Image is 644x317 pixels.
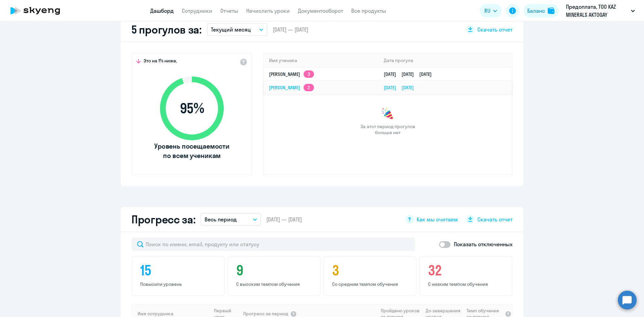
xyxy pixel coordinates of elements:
span: Прогресс за период [243,311,288,317]
a: [DATE][DATE] [384,85,419,91]
span: Скачать отчет [477,216,513,223]
img: balance [548,7,554,14]
h2: 5 прогулов за: [131,23,202,36]
input: Поиск по имени, email, продукту или статусу [131,237,415,251]
a: [PERSON_NAME]3 [269,71,314,77]
span: RU [484,7,490,15]
a: Все продукты [351,7,386,14]
a: Сотрудники [182,7,212,14]
img: congrats [381,107,394,121]
p: С низким темпом обучения [428,281,506,287]
a: [PERSON_NAME]2 [269,85,314,91]
span: [DATE] — [DATE] [266,216,302,223]
p: Предоплата, ТОО KAZ MINERALS AKTOGAY [566,3,628,19]
a: Дашборд [150,7,174,14]
a: Отчеты [220,7,238,14]
app-skyeng-badge: 2 [304,84,314,91]
button: Предоплата, ТОО KAZ MINERALS AKTOGAY [562,3,638,19]
button: Балансbalance [523,4,558,17]
h4: 9 [236,262,314,278]
button: Текущий месяц [207,23,267,36]
span: За этот период прогулов больше нет [360,123,416,136]
button: RU [480,4,502,17]
button: Весь период [201,213,261,226]
span: Уровень посещаемости по всем ученикам [153,142,230,160]
span: Это на 1% ниже, [144,58,177,66]
p: Весь период [205,215,237,223]
p: Текущий месяц [211,25,251,34]
a: Начислить уроки [246,7,290,14]
app-skyeng-badge: 3 [304,70,314,78]
a: Документооборот [298,7,343,14]
h4: 32 [428,262,506,278]
span: Скачать отчет [477,26,513,33]
span: 95 % [153,100,230,116]
a: [DATE][DATE][DATE] [384,71,437,77]
p: Показать отключенных [454,240,513,248]
p: Повысили уровень [140,281,218,287]
div: Баланс [527,7,545,15]
span: Как мы считаем [417,216,458,223]
h2: Прогресс за: [131,213,195,226]
p: Со средним темпом обучения [332,281,410,287]
h4: 15 [140,262,218,278]
th: Имя ученика [264,54,378,67]
p: С высоким темпом обучения [236,281,314,287]
h4: 3 [332,262,410,278]
span: [DATE] — [DATE] [273,26,308,33]
th: Дата прогула [378,54,512,67]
